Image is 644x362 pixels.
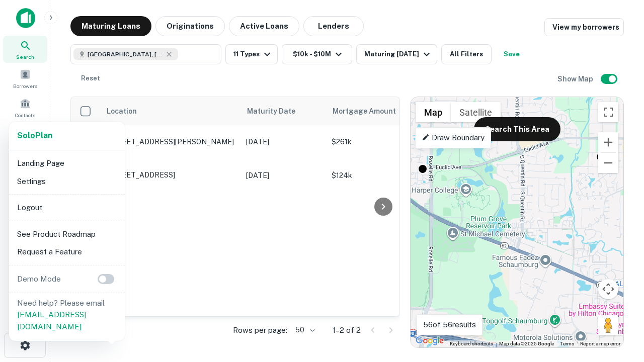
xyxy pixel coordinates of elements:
[13,154,121,172] li: Landing Page
[17,130,52,142] a: SoloPlan
[13,243,121,261] li: Request a Feature
[13,172,121,191] li: Settings
[17,131,52,140] strong: Solo Plan
[17,310,86,331] a: [EMAIL_ADDRESS][DOMAIN_NAME]
[17,297,117,333] p: Need help? Please email
[13,273,65,285] p: Demo Mode
[594,282,644,330] iframe: Chat Widget
[13,199,121,217] li: Logout
[13,225,121,243] li: See Product Roadmap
